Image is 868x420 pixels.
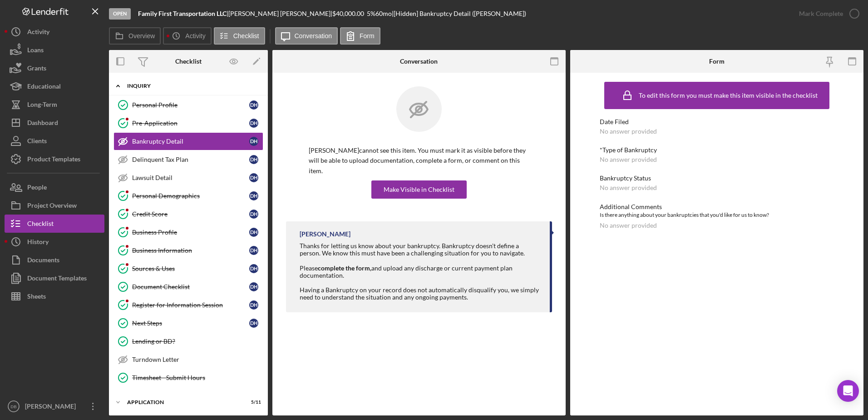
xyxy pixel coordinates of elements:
div: Date Filed [600,118,834,125]
button: Dashboard [5,114,104,132]
label: Activity [185,32,205,40]
a: Business InformationDH [113,241,263,260]
div: Mark Complete [799,5,843,23]
div: To edit this form you must make this item visible in the checklist [639,92,818,99]
div: Application [127,400,238,405]
div: D H [249,155,258,164]
a: Lending or BD? [113,332,263,350]
div: Additional Comments [600,203,834,210]
a: Lawsuit DetailDH [113,169,263,187]
div: Inquiry [127,83,256,89]
div: People [27,178,47,199]
div: D H [249,246,258,255]
div: D H [249,300,258,310]
div: Lending or BD? [132,338,263,345]
div: Checklist [175,58,202,65]
button: Checklist [214,27,265,45]
a: Register for Information SessionDH [113,296,263,314]
div: 60 mo [375,10,392,17]
label: Overview [128,32,155,40]
div: | [Hidden] Bankruptcy Detail ([PERSON_NAME]) [392,10,526,17]
div: D H [249,264,258,273]
div: 5 / 11 [245,400,261,405]
a: Timesheet - Submit Hours [113,369,263,387]
button: Educational [5,77,104,95]
button: Overview [109,27,161,45]
div: Conversation [400,58,438,65]
button: Project Overview [5,196,104,215]
div: Having a Bankruptcy on your record does not automatically disqualify you, we simply need to under... [300,286,541,301]
div: No answer provided [600,222,657,229]
a: Sources & UsesDH [113,260,263,278]
div: Turndown Letter [132,356,263,363]
button: Grants [5,59,104,77]
div: 5 % [367,10,375,17]
div: Document Checklist [132,283,249,290]
a: People [5,178,104,196]
div: Thanks for letting us know about your bankruptcy. Bankruptcy doesn't define a person. We know thi... [300,242,541,257]
div: Educational [27,77,61,98]
label: Checklist [233,32,259,40]
div: D H [249,282,258,291]
div: Project Overview [27,196,77,217]
div: Bankruptcy Detail [132,138,249,145]
a: Personal ProfileDH [113,96,263,114]
a: Bankruptcy DetailDH [113,132,263,150]
div: Document Templates [27,269,87,290]
strong: complete the form, [318,264,371,272]
div: Register for Information Session [132,301,249,309]
div: No answer provided [600,156,657,163]
button: Long-Term [5,95,104,114]
button: Mark Complete [790,5,863,23]
button: Form [340,27,380,45]
div: Next Steps [132,320,249,327]
div: D H [249,191,258,200]
button: Product Templates [5,150,104,168]
a: History [5,233,104,251]
button: Sheets [5,287,104,305]
div: Sheets [27,287,46,308]
div: Delinquent Tax Plan [132,156,249,163]
div: D H [249,119,258,128]
b: Family First Transportation LLC [138,10,227,17]
a: Document ChecklistDH [113,278,263,296]
div: Documents [27,251,59,271]
a: Document Templates [5,269,104,287]
div: $40,000.00 [332,10,367,17]
div: Pre-Application [132,120,249,127]
label: Conversation [295,32,332,40]
div: Dashboard [27,114,58,134]
div: D H [249,173,258,182]
button: Clients [5,132,104,150]
div: Personal Profile [132,101,249,109]
div: Make Visible in Checklist [384,180,454,199]
button: Documents [5,251,104,269]
a: Turndown Letter [113,350,263,369]
div: History [27,233,49,253]
div: Sources & Uses [132,265,249,272]
div: D H [249,100,258,110]
div: Bankruptcy Status [600,175,834,182]
button: Checklist [5,215,104,233]
div: Activity [27,23,49,43]
p: [PERSON_NAME] cannot see this item. You must mark it as visible before they will be able to uploa... [309,145,529,176]
div: Timesheet - Submit Hours [132,374,263,381]
div: Grants [27,59,46,80]
div: D H [249,228,258,237]
a: Credit ScoreDH [113,205,263,223]
div: *Type of Bankruptcy [600,146,834,154]
div: Lawsuit Detail [132,174,249,181]
div: [PERSON_NAME] [PERSON_NAME] | [228,10,332,17]
div: Business Information [132,247,249,254]
div: Clients [27,132,47,152]
a: Pre-ApplicationDH [113,114,263,132]
a: Delinquent Tax PlanDH [113,150,263,169]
